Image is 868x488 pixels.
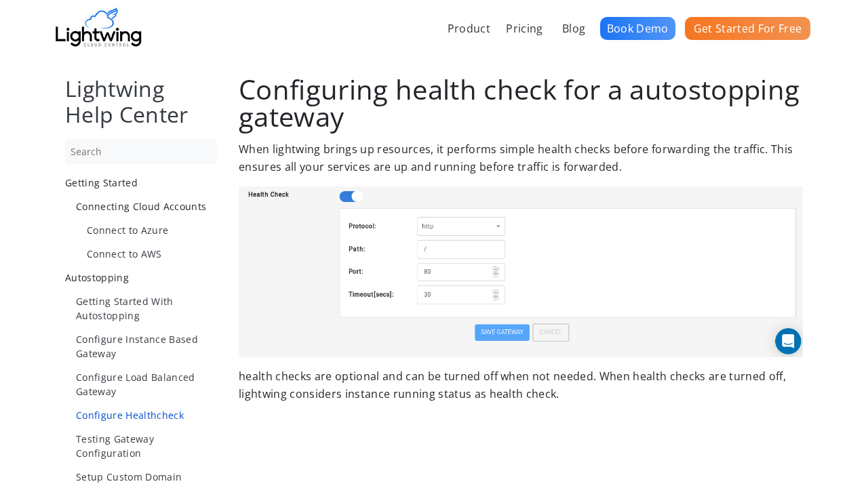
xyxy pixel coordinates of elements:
a: Get Started For Free [685,17,810,40]
a: Configure Instance Based Gateway [76,332,217,361]
p: health checks are optional and can be turned off when not needed. When health checks are turned o... [239,368,803,403]
a: Configure Healthcheck [76,408,217,422]
a: Testing Gateway Configuration [76,432,217,460]
a: Book Demo [600,17,675,40]
a: Setup Custom Domain [76,470,217,484]
span: Connecting Cloud Accounts [76,200,206,213]
a: Product [443,14,495,43]
a: Configure Load Balanced Gateway [76,370,217,399]
a: Connect to AWS [87,247,217,261]
h1: Configuring health check for a autostopping gateway [239,76,803,130]
img: Autostopping health check configuration [239,186,803,357]
a: Pricing [501,14,547,43]
span: Getting Started [65,176,138,189]
span: Autostopping [65,271,129,284]
a: Lightwing Help Center [65,74,189,129]
a: Blog [557,14,590,43]
input: Search [65,139,217,164]
a: Connect to Azure [87,223,217,237]
p: When lightwing brings up resources, it performs simple health checks before forwarding the traffi... [239,141,803,176]
a: Getting Started With Autostopping [76,294,217,323]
